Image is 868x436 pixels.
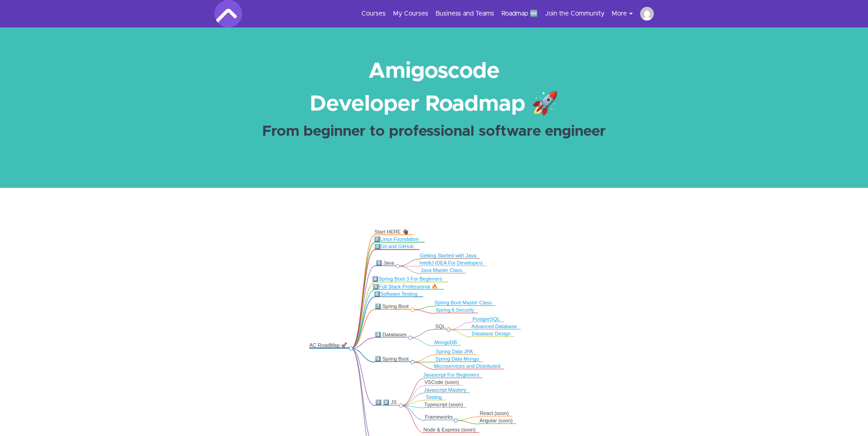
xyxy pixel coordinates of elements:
[425,414,453,420] div: Frameworks
[262,124,606,139] strong: From beginner to professional software engineer
[640,7,654,21] img: julienbassin@outlook.com
[436,356,479,362] a: Spring Data Mongo
[612,9,640,18] button: More
[423,372,479,378] a: Javascript For Beginners
[425,402,464,408] div: Typescript (soon)
[375,331,408,338] div: 8️⃣ Databases
[480,410,509,417] div: React (soon)
[420,260,483,266] a: IntelliJ IDEA For Developers
[424,427,476,433] div: Node & Express (soon)
[310,93,559,115] strong: Developer Roadmap 🚀
[436,324,447,330] div: SQL
[376,399,399,406] div: 1️⃣ 0️⃣ JS
[501,9,538,18] a: Roadmap 🆕
[421,268,463,273] a: Java Master Class
[381,244,414,250] a: Git and GitHub
[380,291,418,297] a: Software Testing
[376,260,395,266] div: 3️⃣ Java
[480,418,513,424] div: Angular (soon)
[393,9,428,18] a: My Courses
[472,331,511,336] a: Database Design
[372,276,445,282] div: 4️⃣
[436,349,473,354] a: Spring Data JPA
[368,60,500,82] strong: Amigoscode
[375,229,410,235] div: Start HERE 👋🏿
[425,379,460,386] div: VSCode (soon)
[375,356,410,362] div: 9️⃣ Spring Boot
[309,342,349,349] div: AC RoadMap 🚀
[436,308,474,313] a: Spring 6 Security
[374,291,421,297] div: 6️⃣
[436,9,494,18] a: Business and Teams
[435,300,492,306] a: Spring Boot Master Class
[545,9,604,18] a: Join the Community
[424,387,466,393] a: Javascript Mastery
[374,236,421,243] div: 1️⃣
[472,324,518,329] a: Advanced Database
[420,253,477,258] a: Getting Started with Java
[473,316,500,322] a: PostgreSQL
[372,283,441,290] div: 5️⃣
[434,363,501,369] a: Microservices and Distributed
[426,394,442,400] a: Testing
[380,237,419,242] a: Linux Foundation
[375,303,410,310] div: 7️⃣ Spring Boot
[435,340,457,346] a: MongoDB
[379,284,438,289] a: Full Stack Professional 🔥
[379,276,443,282] a: Spring Boot 3 For Beginners
[361,9,386,18] a: Courses
[374,244,417,250] div: 2️⃣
